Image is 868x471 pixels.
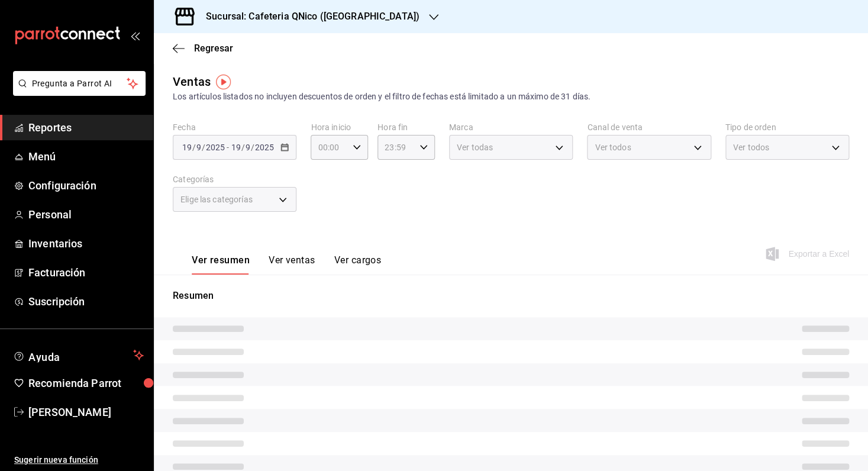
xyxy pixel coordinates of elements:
[173,91,849,103] div: Los artículos listados no incluyen descuentos de orden y el filtro de fechas está limitado a un m...
[14,454,144,466] span: Sugerir nueva función
[173,73,211,91] div: Ventas
[241,143,244,152] span: /
[173,175,296,183] label: Categorías
[227,143,229,152] span: -
[194,43,233,54] span: Regresar
[28,149,144,164] span: Menú
[28,178,144,193] span: Configuración
[733,141,769,153] span: Ver todos
[28,404,144,420] span: [PERSON_NAME]
[196,143,202,152] input: --
[311,123,368,131] label: Hora inicio
[216,75,231,89] img: Tooltip marker
[173,123,296,131] label: Fecha
[192,254,250,275] button: Ver resumen
[377,123,435,131] label: Hora fin
[251,143,254,152] span: /
[457,141,493,153] span: Ver todas
[173,289,849,303] p: Resumen
[130,31,140,40] button: open_drawer_menu
[205,143,225,152] input: ----
[725,123,849,131] label: Tipo de orden
[28,264,144,280] span: Facturación
[173,43,233,54] button: Regresar
[28,375,144,391] span: Recomienda Parrot
[595,141,631,153] span: Ver todos
[254,143,275,152] input: ----
[202,143,205,152] span: /
[192,143,196,152] span: /
[269,254,315,275] button: Ver ventas
[180,193,253,205] span: Elige las categorías
[192,254,381,275] div: navigation tabs
[28,293,144,309] span: Suscripción
[449,123,573,131] label: Marca
[8,86,146,98] a: Pregunta a Parrot AI
[28,236,144,251] span: Inventarios
[28,348,128,362] span: Ayuda
[245,143,251,152] input: --
[28,207,144,222] span: Personal
[230,143,241,152] input: --
[196,9,420,24] h3: Sucursal: Cafeteria QNico ([GEOGRAPHIC_DATA])
[32,78,127,90] span: Pregunta a Parrot AI
[334,254,382,275] button: Ver cargos
[587,123,711,131] label: Canal de venta
[28,120,144,136] span: Reportes
[182,143,192,152] input: --
[13,71,146,96] button: Pregunta a Parrot AI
